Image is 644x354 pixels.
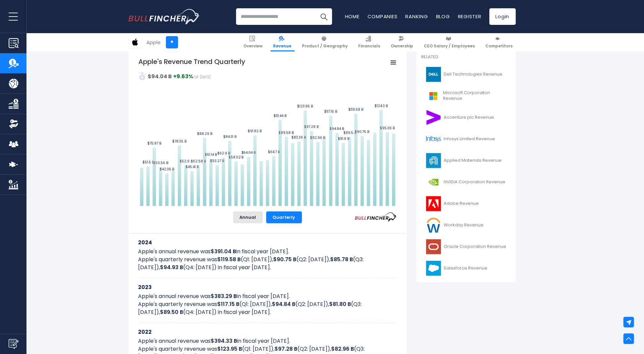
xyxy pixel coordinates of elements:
[128,9,200,24] a: Go to homepage
[138,328,397,336] h3: 2022
[425,67,442,82] img: DELL logo
[153,160,168,165] text: $50.56 B
[425,196,442,211] img: ADBE logo
[218,300,240,308] b: $117.15 B
[147,38,161,46] div: Apple
[138,238,397,247] h3: 2024
[425,88,441,103] img: MSFT logo
[299,33,351,51] a: Product / Geography
[421,151,511,170] a: Applied Materials Revenue
[356,33,383,51] a: Financials
[223,134,236,139] text: $84.31 B
[345,13,360,20] a: Home
[142,160,154,165] text: $51.5 B
[425,153,442,168] img: AMAT logo
[324,109,337,114] text: $117.15 B
[368,13,398,20] a: Companies
[273,113,286,118] text: $111.44 B
[425,132,442,147] img: INFY logo
[129,36,141,48] img: AAPL logo
[425,239,442,254] img: ORCL logo
[211,292,237,300] b: $383.29 B
[406,13,428,20] a: Ranking
[159,167,174,172] text: $42.36 B
[185,164,198,169] text: $45.41 B
[218,345,242,353] b: $123.95 B
[217,151,230,156] text: $62.9 B
[388,33,417,51] a: Ownership
[421,195,511,213] a: Adobe Revenue
[486,43,513,49] span: Competitors
[211,248,236,255] b: $391.04 B
[173,73,193,80] strong: +9.63%
[273,43,292,49] span: Revenue
[425,261,442,276] img: CRM logo
[138,283,397,291] h3: 2023
[329,300,351,308] b: $81.80 B
[241,33,266,51] a: Overview
[483,33,516,51] a: Competitors
[138,248,397,256] p: Apple's annual revenue was in fiscal year [DATE].
[425,175,442,190] img: NVDA logo
[489,8,516,25] a: Login
[316,8,332,25] button: Search
[380,126,395,131] text: $95.36 B
[421,87,511,105] a: Microsoft Corporation Revenue
[138,256,397,271] p: Apple's quarterly revenue was (Q1: [DATE]), (Q2: [DATE]), (Q3: [DATE]), (Q4: [DATE]) in fiscal ye...
[421,130,511,148] a: Infosys Limited Revenue
[266,211,302,223] button: Quarterly
[268,149,280,154] text: $64.7 B
[271,33,295,51] a: Revenue
[148,73,172,80] strong: $94.04 B
[421,54,511,60] p: Related
[436,13,450,20] a: Blog
[233,211,263,223] button: Annual
[241,150,256,155] text: $64.04 B
[138,57,245,66] tspan: Apple's Revenue Trend Quarterly
[421,173,511,191] a: NVIDIA Corporation Revenue
[359,43,380,49] span: Financials
[330,256,353,263] b: $85.78 B
[355,129,369,134] text: $90.75 B
[248,129,262,134] text: $91.82 B
[205,152,217,157] text: $61.14 B
[9,119,19,129] img: Ownership
[273,256,297,263] b: $90.75 B
[138,300,397,316] p: Apple's quarterly revenue was (Q1: [DATE]), (Q2: [DATE]), (Q3: [DATE]), (Q4: [DATE]) in fiscal ye...
[421,108,511,127] a: Accenture plc Revenue
[128,9,200,24] img: Bullfincher logo
[424,43,475,49] span: CEO Salary / Employees
[197,131,212,136] text: $88.29 B
[310,135,325,140] text: $82.96 B
[211,337,237,345] b: $394.33 B
[244,43,263,49] span: Overview
[331,345,354,353] b: $82.96 B
[329,126,344,131] text: $94.84 B
[348,107,363,112] text: $119.58 B
[421,238,511,256] a: Oracle Corporation Revenue
[291,135,306,140] text: $83.36 B
[138,337,397,345] p: Apple's annual revenue was in fiscal year [DATE].
[179,159,192,164] text: $52.9 B
[425,218,442,233] img: WDAY logo
[190,159,206,164] text: $52.58 B
[272,300,296,308] b: $94.84 B
[160,264,183,271] b: $94.93 B
[343,130,356,135] text: $89.5 B
[425,110,442,125] img: ACN logo
[275,345,298,353] b: $97.28 B
[421,216,511,234] a: Workday Revenue
[172,139,186,144] text: $78.35 B
[160,308,183,316] b: $89.50 B
[374,103,388,108] text: $124.3 B
[138,57,397,206] svg: Apple's Revenue Trend Quarterly
[228,155,243,160] text: $58.02 B
[166,36,178,48] a: +
[194,75,211,80] span: Q3: [DATE]
[391,43,414,49] span: Ownership
[138,72,146,80] img: sdcsa
[218,256,241,263] b: $119.58 B
[302,43,348,49] span: Product / Geography
[421,65,511,84] a: Dell Technologies Revenue
[138,292,397,300] p: Apple's annual revenue was in fiscal year [DATE].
